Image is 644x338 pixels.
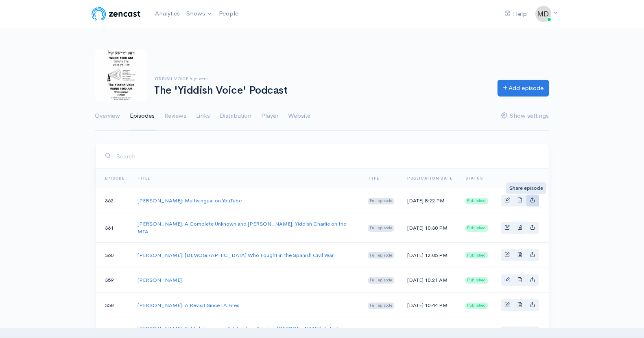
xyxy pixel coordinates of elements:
[407,176,452,181] a: Publication date
[165,101,187,131] a: Reviews
[502,101,549,131] a: Show settings
[465,252,488,259] span: Published
[216,5,242,22] a: People
[96,293,131,318] td: 358
[465,303,488,309] span: Published
[465,225,488,231] span: Published
[288,101,311,131] a: Website
[262,101,279,131] a: Player
[368,198,394,204] span: Full episode
[138,277,182,283] a: [PERSON_NAME]
[183,5,216,23] a: Shows
[535,6,552,22] img: ...
[138,176,150,181] a: Title
[401,293,459,318] td: [DATE] 10:44 PM
[501,249,539,261] div: Basic example
[138,197,242,204] a: [PERSON_NAME]: Multisingual on YouTube
[196,101,210,131] a: Links
[498,80,549,97] a: Add episode
[96,268,131,293] td: 359
[90,6,142,22] img: ZenCast Logo
[401,242,459,268] td: [DATE] 12:05 PM
[138,302,239,309] a: [PERSON_NAME]: A Revisit Since LA Fires
[220,101,252,131] a: Distribution
[96,242,131,268] td: 360
[96,188,131,213] td: 362
[138,252,334,259] a: [PERSON_NAME]: [DEMOGRAPHIC_DATA] Who Fought in the Spanish Civil War
[501,195,539,206] div: Basic example
[465,198,488,204] span: Published
[152,5,183,22] a: Analytics
[368,176,379,181] a: Type
[96,213,131,242] td: 361
[130,101,155,131] a: Episodes
[401,268,459,293] td: [DATE] 10:21 AM
[368,252,394,259] span: Full episode
[155,85,488,97] h1: The 'Yiddish Voice' Podcast
[501,274,539,286] div: Basic example
[501,222,539,234] div: Basic example
[506,182,546,194] div: Share episode
[155,77,488,81] h6: Yiddish Voice ייִדיש קול
[368,303,394,309] span: Full episode
[116,148,539,165] input: Search
[95,101,120,131] a: Overview
[465,277,488,284] span: Published
[368,277,394,284] span: Full episode
[401,213,459,242] td: [DATE] 10:38 PM
[401,188,459,213] td: [DATE] 8:22 PM
[138,220,346,235] a: [PERSON_NAME]: A Complete Unknown and [PERSON_NAME]; Yiddish Charlie on the MTA
[368,225,394,231] span: Full episode
[105,176,125,181] a: Episode
[501,299,539,311] div: Basic example
[502,5,530,23] a: Help
[465,176,483,181] span: Status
